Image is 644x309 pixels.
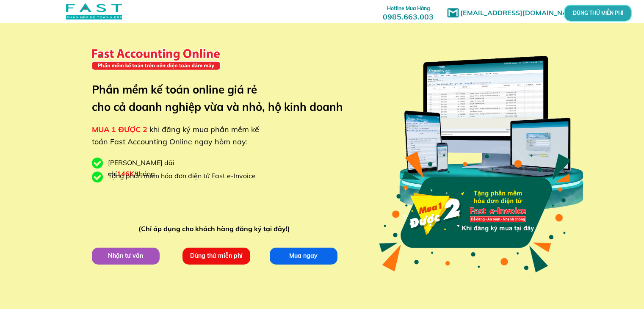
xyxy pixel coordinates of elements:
h1: [EMAIL_ADDRESS][DOMAIN_NAME] [460,8,585,19]
div: (Chỉ áp dụng cho khách hàng đăng ký tại đây!) [138,223,294,235]
p: Nhận tư vấn [91,247,159,264]
div: Tặng phần mềm hóa đơn điện tử Fast e-Invoice [108,171,262,182]
p: Mua ngay [269,247,337,264]
div: [PERSON_NAME] đãi chỉ /tháng [108,157,218,179]
p: Dùng thử miễn phí [182,247,250,264]
h3: 0985.663.003 [373,3,443,21]
p: DÙNG THỬ MIỄN PHÍ [588,11,608,16]
span: khi đăng ký mua phần mềm kế toán Fast Accounting Online ngay hôm nay: [92,124,259,146]
span: MUA 1 ĐƯỢC 2 [92,124,147,134]
h3: Phần mềm kế toán online giá rẻ cho cả doanh nghiệp vừa và nhỏ, hộ kinh doanh [92,81,356,116]
span: Hotline Mua Hàng [387,5,430,11]
span: 146K [117,169,134,178]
